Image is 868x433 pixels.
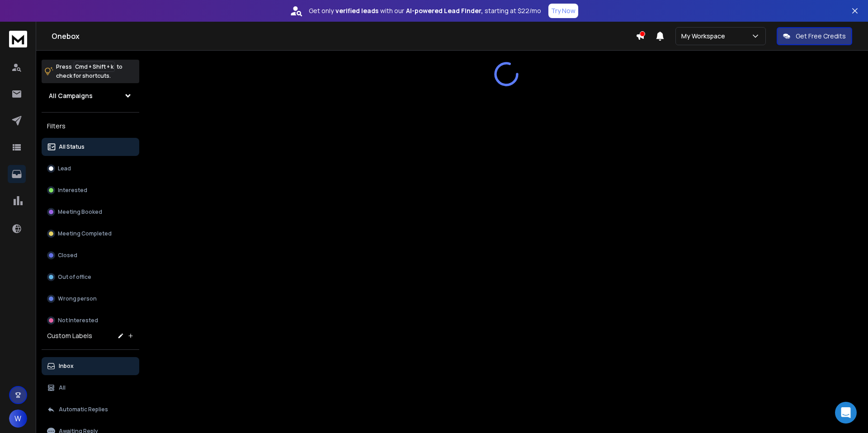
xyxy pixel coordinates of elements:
button: Wrong person [42,290,139,308]
p: Wrong person [58,295,97,302]
button: Closed [42,246,139,264]
button: Meeting Completed [42,225,139,243]
button: Out of office [42,268,139,286]
p: Meeting Booked [58,208,102,216]
p: Closed [58,252,77,259]
p: Inbox [59,362,74,370]
p: Meeting Completed [58,230,112,237]
p: Get only with our starting at $22/mo [309,6,541,15]
span: Cmd + Shift + k [74,61,115,72]
p: Automatic Replies [59,406,108,413]
button: Lead [42,160,139,178]
h1: Onebox [52,31,636,42]
p: Interested [58,187,87,194]
p: Out of office [58,273,91,281]
button: Interested [42,181,139,199]
h3: Custom Labels [47,331,92,340]
p: Get Free Credits [796,32,846,41]
button: All [42,379,139,397]
div: Open Intercom Messenger [835,402,857,424]
button: Inbox [42,357,139,375]
button: Automatic Replies [42,400,139,419]
p: Press to check for shortcuts. [56,62,123,80]
strong: verified leads [335,6,378,15]
h1: All Campaigns [49,91,93,100]
button: W [9,409,27,428]
button: Meeting Booked [42,203,139,221]
p: All [59,384,66,391]
strong: AI-powered Lead Finder, [406,6,483,15]
p: Try Now [551,6,576,15]
img: logo [9,31,27,47]
p: My Workspace [681,32,729,41]
p: Not Interested [58,317,98,324]
p: Lead [58,165,71,172]
button: All Campaigns [42,87,139,105]
button: Not Interested [42,311,139,329]
h3: Filters [42,120,139,132]
button: Try Now [548,4,578,18]
button: All Status [42,138,139,156]
p: All Status [59,143,85,151]
button: Get Free Credits [777,27,852,45]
